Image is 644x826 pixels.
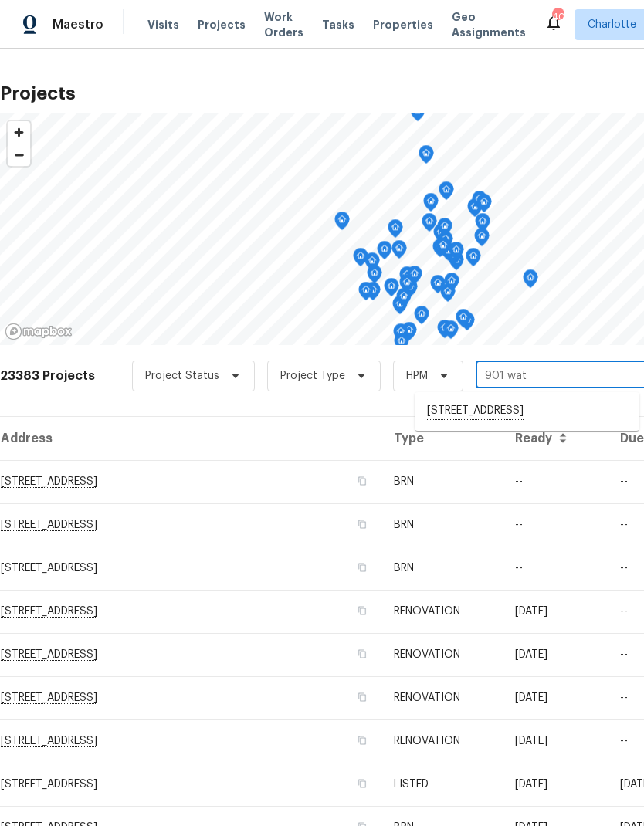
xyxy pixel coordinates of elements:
td: RENOVATION [381,633,503,676]
div: Map marker [394,333,409,357]
div: Map marker [392,296,408,320]
span: Projects [198,17,246,32]
td: RENOVATION [381,676,503,719]
div: Map marker [419,145,434,169]
div: Map marker [399,266,415,290]
div: Map marker [437,320,452,344]
button: Zoom out [8,144,30,166]
span: Properties [373,17,433,32]
div: Map marker [393,323,408,347]
div: Map marker [467,198,483,222]
button: Zoom in [8,121,30,144]
div: Map marker [466,248,481,272]
td: [DATE] [503,676,608,719]
div: 40 [552,9,563,25]
button: Copy Address [355,604,369,618]
td: BRN [381,460,503,503]
div: Map marker [475,213,490,237]
div: Map marker [384,278,399,302]
div: Map marker [367,265,382,289]
button: Copy Address [355,647,369,661]
td: [DATE] [503,590,608,633]
div: Map marker [444,273,459,296]
td: RENOVATION [381,590,503,633]
span: Project Type [280,368,345,384]
div: Map marker [402,322,417,346]
div: Map marker [396,288,412,312]
td: -- [503,547,608,590]
div: Map marker [456,309,471,333]
div: Map marker [414,306,429,330]
div: Map marker [364,252,380,276]
span: Tasks [322,19,354,30]
span: Work Orders [264,9,303,40]
div: Map marker [474,228,490,252]
div: Map marker [436,237,451,261]
div: Map marker [353,248,368,272]
td: -- [503,460,608,503]
div: Map marker [443,320,459,344]
button: Copy Address [355,733,369,747]
div: Map marker [391,240,407,264]
td: [DATE] [503,763,608,806]
div: Map marker [476,194,492,218]
div: Map marker [523,269,538,293]
td: LISTED [381,763,503,806]
div: Map marker [432,239,448,262]
button: Copy Address [355,517,369,531]
div: Map marker [399,274,415,298]
div: Map marker [439,181,454,205]
td: [DATE] [503,719,608,763]
div: Map marker [407,266,422,289]
div: Map marker [358,282,374,306]
td: BRN [381,503,503,547]
button: Copy Address [355,560,369,574]
td: BRN [381,547,503,590]
div: Map marker [334,212,350,235]
div: Map marker [472,191,487,215]
div: Map marker [388,219,403,243]
div: Map marker [449,242,464,266]
span: HPM [406,368,428,384]
td: RENOVATION [381,719,503,763]
td: -- [503,503,608,547]
div: Map marker [437,218,452,242]
div: Map marker [410,103,425,127]
button: Copy Address [355,690,369,704]
button: Copy Address [355,777,369,790]
div: Map marker [422,213,437,237]
span: Charlotte [588,17,636,32]
span: Visits [147,17,179,32]
span: Geo Assignments [452,9,526,40]
div: Map marker [423,193,439,217]
span: Maestro [53,17,103,32]
button: Copy Address [355,474,369,488]
th: Type [381,417,503,460]
th: Ready [503,417,608,460]
a: Mapbox homepage [5,323,73,340]
td: [DATE] [503,633,608,676]
div: Map marker [430,275,446,299]
div: Map marker [377,241,392,265]
span: Zoom out [8,144,30,166]
span: Project Status [145,368,219,384]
